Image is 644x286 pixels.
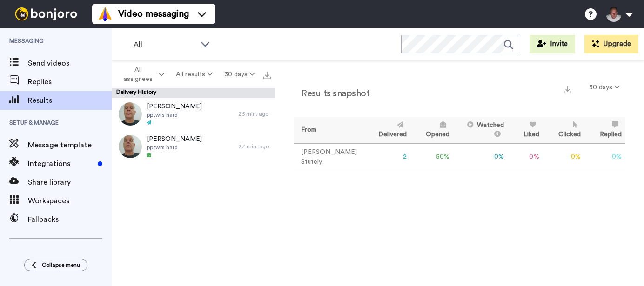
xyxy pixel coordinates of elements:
[28,158,94,169] span: Integrations
[410,143,453,171] td: 50 %
[218,66,261,83] button: 30 days
[28,177,112,188] span: Share library
[530,35,575,53] button: Invite
[42,261,80,269] span: Collapse menu
[147,134,202,144] span: [PERSON_NAME]
[112,88,275,98] div: Delivery History
[453,143,508,171] td: 0 %
[147,111,202,119] span: pptwrs hard
[24,259,87,271] button: Collapse menu
[134,39,196,50] span: All
[363,117,410,143] th: Delivered
[28,195,112,206] span: Workspaces
[584,79,625,96] button: 30 days
[261,67,274,81] button: Export all results that match these filters now.
[238,143,271,150] div: 27 min. ago
[119,135,142,158] img: 4fdb2543-58ad-487f-bd5f-c91fc282a04e-thumb.jpg
[28,95,112,106] span: Results
[118,7,189,20] span: Video messaging
[543,143,584,171] td: 0 %
[263,72,271,79] img: export.svg
[98,7,113,21] img: vm-color.svg
[11,7,81,20] img: bj-logo-header-white.svg
[453,117,508,143] th: Watched
[114,61,170,87] button: All assignees
[294,117,363,143] th: From
[508,117,543,143] th: Liked
[294,88,369,99] h2: Results snapshot
[410,117,453,143] th: Opened
[28,214,112,225] span: Fallbacks
[584,117,625,143] th: Replied
[119,102,142,126] img: 8f4d9b1d-d344-40b6-a707-3d6d07aee64d-thumb.jpg
[543,117,584,143] th: Clicked
[564,86,571,93] img: export.svg
[584,35,638,53] button: Upgrade
[294,143,363,171] td: [PERSON_NAME] Stutely
[508,143,543,171] td: 0 %
[28,76,112,87] span: Replies
[112,130,275,163] a: [PERSON_NAME]pptwrs hard27 min. ago
[112,98,275,130] a: [PERSON_NAME]pptwrs hard26 min. ago
[147,144,202,151] span: pptwrs hard
[561,82,574,96] button: Export a summary of each team member’s results that match this filter now.
[584,143,625,171] td: 0 %
[28,140,112,151] span: Message template
[147,102,202,111] span: [PERSON_NAME]
[28,58,112,69] span: Send videos
[170,66,219,83] button: All results
[119,65,157,84] span: All assignees
[238,110,271,118] div: 26 min. ago
[363,143,410,171] td: 2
